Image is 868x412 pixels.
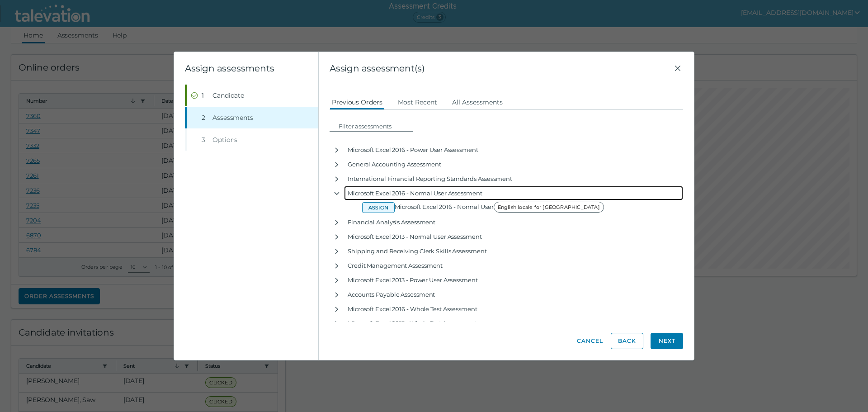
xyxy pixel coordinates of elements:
button: Back [611,333,643,349]
clr-wizard-title: Assign assessments [185,63,274,74]
button: Completed [187,85,318,106]
div: International Financial Reporting Standards Assessment [344,171,683,186]
div: Microsoft Excel 2013 - Normal User Assessment [344,229,683,244]
span: Assessments [212,113,253,122]
cds-icon: Completed [191,92,198,99]
div: General Accounting Assessment [344,157,683,171]
button: Previous Orders [330,94,385,110]
div: 1 [202,91,209,100]
button: All Assessments [450,94,505,110]
nav: Wizard steps [185,85,318,151]
span: English locale for [GEOGRAPHIC_DATA] [494,202,604,213]
div: Financial Analysis Assessment [344,215,683,229]
input: Filter assessments [335,121,413,132]
div: Microsoft Excel 2013 - Power User Assessment [344,273,683,287]
div: Microsoft Excel 2016 - Power User Assessment [344,142,683,157]
div: Credit Management Assessment [344,258,683,273]
div: Accounts Payable Assessment [344,287,683,302]
button: Most Recent [396,94,439,110]
span: Microsoft Excel 2016 - Normal User [395,203,607,210]
div: Microsoft Excel 2013 - Whole Test Assessment [344,316,683,331]
div: 2 [202,113,209,122]
div: Microsoft Excel 2016 - Whole Test Assessment [344,302,683,316]
span: Candidate [212,91,244,100]
button: Close [672,63,683,74]
div: Shipping and Receiving Clerk Skills Assessment [344,244,683,258]
button: Next [651,333,683,349]
button: 2Assessments [187,107,318,128]
button: Cancel [576,333,604,349]
span: Assign assessment(s) [330,63,672,74]
div: Microsoft Excel 2016 - Normal User Assessment [344,186,683,200]
button: Assign [362,202,395,213]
